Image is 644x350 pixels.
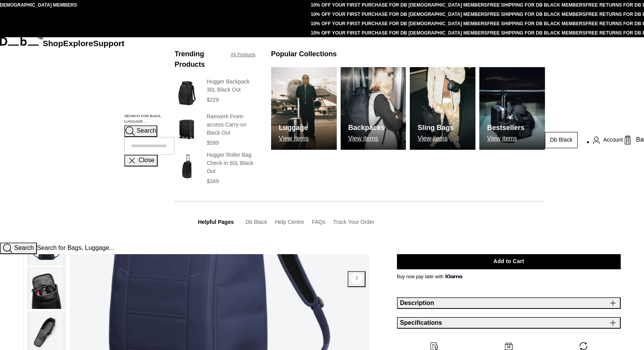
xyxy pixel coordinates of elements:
h3: Helpful Pages [198,218,234,226]
p: View items [487,135,524,142]
a: Db Backpacks View items [341,67,406,150]
a: 10% OFF YOUR FIRST PURCHASE FOR DB [DEMOGRAPHIC_DATA] MEMBERS [311,2,487,8]
a: 10% OFF YOUR FIRST PURCHASE FOR DB [DEMOGRAPHIC_DATA] MEMBERS [311,12,487,17]
span: Buy now pay later with [397,273,463,280]
h3: Hugger Roller Bag Check-in 60L Black Out [207,151,256,175]
a: 10% OFF YOUR FIRST PURCHASE FOR DB [DEMOGRAPHIC_DATA] MEMBERS [311,30,487,36]
img: Hugger Roller Bag Check-in 60L Black Out [174,151,199,182]
span: $229 [207,97,219,103]
span: Close [139,157,155,163]
img: Db [479,67,545,150]
span: Search [137,127,157,134]
img: Db [410,67,475,150]
a: Shop [43,39,63,48]
button: Next slide [348,271,366,287]
button: Search [124,125,157,137]
a: Db Black [545,132,578,148]
a: Db Luggage View items [271,67,337,150]
a: Db Bestsellers View items [479,67,545,150]
img: Hugger Backpack 30L Blue Hour [30,268,63,309]
span: $349 [207,178,219,184]
img: Db [271,67,337,150]
img: Db [341,67,406,150]
h3: Sling Bags [418,123,454,133]
a: Explore [63,39,93,48]
a: Db Sling Bags View items [410,67,475,150]
a: FAQs [312,219,325,225]
label: Search for Bags, Luggage... [124,114,174,125]
img: {"height" => 20, "alt" => "Klarna"} [446,274,462,278]
a: FREE SHIPPING FOR DB BLACK MEMBERS [487,21,585,26]
a: Ramverk Front-access Carry-on Black Out Ramverk Front-access Carry-on Black Out $599 [174,113,255,147]
nav: Main Navigation [43,37,124,243]
button: Add to Cart [397,253,621,269]
a: Db Black [245,219,267,225]
a: 10% OFF YOUR FIRST PURCHASE FOR DB [DEMOGRAPHIC_DATA] MEMBERS [311,21,487,26]
p: View items [279,135,309,142]
img: Hugger Backpack 30L Black Out [174,78,199,109]
span: Search [14,244,34,251]
h3: Ramverk Front-access Carry-on Black Out [207,113,256,137]
button: Description [397,297,621,309]
h3: Luggage [279,123,309,133]
a: Account [593,135,623,145]
button: Hugger Backpack 30L Blue Hour [27,267,66,310]
h3: Backpacks [348,123,385,133]
span: Account [603,136,623,144]
h3: Hugger Backpack 30L Black Out [207,78,256,94]
a: Help Centre [275,219,304,225]
a: All Products [231,51,256,58]
a: FREE SHIPPING FOR DB BLACK MEMBERS [487,2,585,8]
a: Track Your Order [333,219,374,225]
p: View items [418,135,454,142]
a: FREE SHIPPING FOR DB BLACK MEMBERS [487,12,585,17]
img: Ramverk Front-access Carry-on Black Out [174,113,199,144]
button: Close [124,155,157,166]
span: $599 [207,140,219,146]
p: View items [348,135,385,142]
a: Support [93,39,125,48]
a: Hugger Roller Bag Check-in 60L Black Out Hugger Roller Bag Check-in 60L Black Out $349 [174,151,255,185]
a: Hugger Backpack 30L Black Out Hugger Backpack 30L Black Out $229 [174,78,255,109]
a: FREE SHIPPING FOR DB BLACK MEMBERS [487,30,585,36]
h3: Trending Products [174,49,223,70]
button: Specifications [397,317,621,329]
h3: Bestsellers [487,123,524,133]
h3: Popular Collections [271,49,337,59]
